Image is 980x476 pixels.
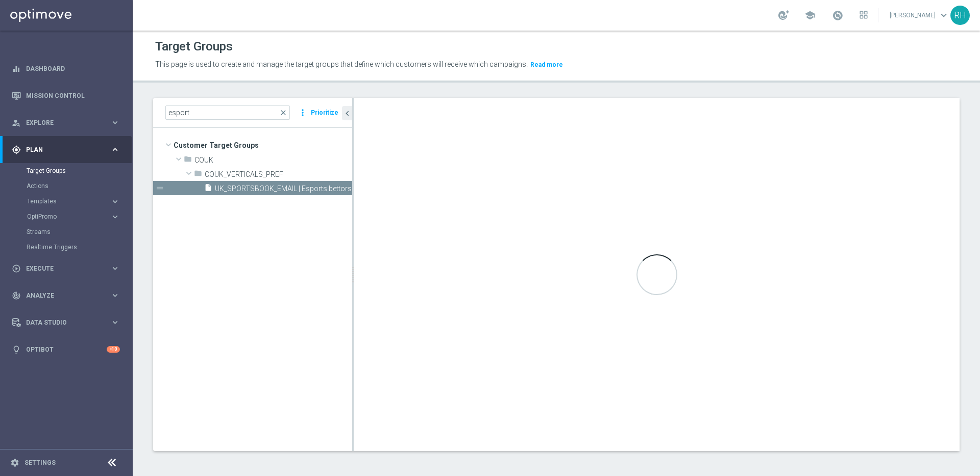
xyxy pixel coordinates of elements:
i: folder [184,155,192,167]
i: keyboard_arrow_right [110,212,120,222]
button: Mission Control [11,92,120,100]
a: Target Groups [27,167,106,175]
a: Optibot [26,336,107,363]
span: close [279,109,287,117]
i: keyboard_arrow_right [110,118,120,127]
i: insert_drive_file [204,183,212,195]
i: settings [10,458,19,467]
span: Explore [26,120,110,126]
i: lightbulb [12,345,21,354]
button: OptiPromo keyboard_arrow_right [27,213,120,221]
i: keyboard_arrow_right [110,318,120,327]
span: Templates [27,198,100,204]
i: track_changes [12,291,21,300]
div: RH [950,6,970,25]
i: keyboard_arrow_right [110,145,120,154]
span: OptiPromo [27,214,100,220]
button: gps_fixed Plan keyboard_arrow_right [11,146,120,154]
span: keyboard_arrow_down [938,10,949,21]
div: Plan [12,145,110,154]
div: Target Groups [27,163,132,178]
button: chevron_left [342,106,352,120]
div: Realtime Triggers [27,240,132,255]
div: Explore [12,118,110,127]
span: UK_SPORTSBOOK_EMAIL | Esports bettors [215,184,352,193]
button: Prioritize [309,106,340,120]
i: equalizer [12,64,21,73]
span: school [804,10,816,21]
a: [PERSON_NAME]keyboard_arrow_down [889,8,950,23]
i: keyboard_arrow_right [110,197,120,206]
a: Actions [27,182,106,190]
button: Read more [529,59,564,70]
span: Data Studio [26,320,110,326]
button: Templates keyboard_arrow_right [27,197,120,205]
span: Execute [26,266,110,272]
a: Realtime Triggers [27,243,106,251]
div: Data Studio [12,318,110,327]
i: person_search [12,118,21,127]
span: This page is used to create and manage the target groups that define which customers will receive... [155,60,528,68]
i: chevron_left [342,109,352,118]
h1: Target Groups [155,39,233,54]
i: gps_fixed [12,145,21,154]
button: lightbulb Optibot +10 [11,346,120,354]
a: Settings [24,460,56,466]
div: Execute [12,264,110,273]
a: Mission Control [26,82,120,109]
button: play_circle_outline Execute keyboard_arrow_right [11,265,120,273]
div: Templates [27,198,110,204]
div: Dashboard [12,55,120,82]
div: OptiPromo [27,214,110,220]
span: Plan [26,147,110,153]
span: COUK_VERTICALS_PREF [205,170,352,179]
i: keyboard_arrow_right [110,290,120,300]
button: equalizer Dashboard [11,65,120,73]
i: more_vert [298,105,308,120]
div: +10 [107,346,120,353]
div: Templates [27,194,132,209]
a: Dashboard [26,55,120,82]
div: Analyze [12,291,110,300]
div: OptiPromo [27,209,132,224]
input: Quick find group or folder [165,105,290,120]
a: Streams [27,228,106,236]
i: keyboard_arrow_right [110,263,120,273]
span: Analyze [26,293,110,299]
div: Streams [27,224,132,240]
button: person_search Explore keyboard_arrow_right [11,119,120,127]
i: play_circle_outline [12,264,21,273]
button: track_changes Analyze keyboard_arrow_right [11,292,120,300]
div: Mission Control [12,82,120,109]
button: Data Studio keyboard_arrow_right [11,319,120,327]
span: Customer Target Groups [174,138,352,152]
span: COUK [194,156,352,165]
div: Actions [27,178,132,194]
i: folder [194,169,202,181]
div: Optibot [12,336,120,363]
